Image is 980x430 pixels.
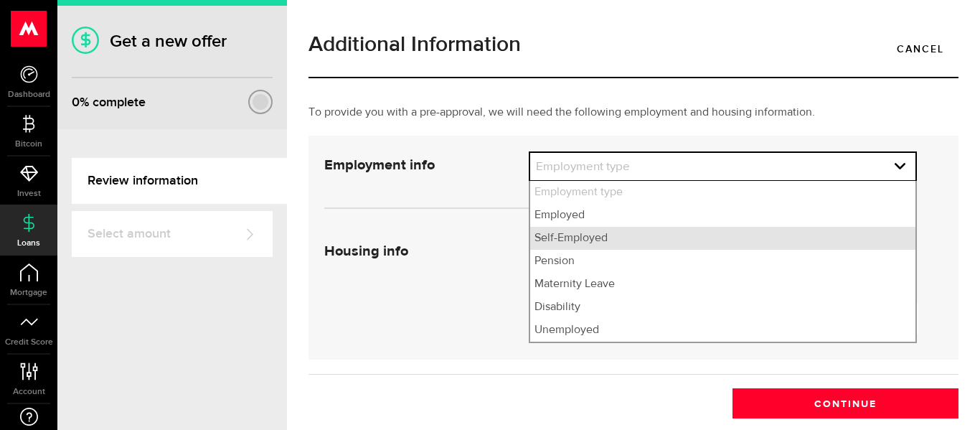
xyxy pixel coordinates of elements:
[530,181,915,204] li: Employment type
[72,90,146,116] div: % complete
[530,250,915,273] li: Pension
[530,153,915,180] a: expand select
[530,204,915,227] li: Employed
[308,104,958,121] p: To provide you with a pre-approval, we will need the following employment and housing information.
[882,34,958,64] a: Cancel
[11,6,55,49] button: Open LiveChat chat widget
[72,95,80,110] span: 0
[72,211,273,257] a: Select amount
[324,158,435,172] strong: Employment info
[72,31,273,52] h1: Get a new offer
[530,273,915,296] li: Maternity Leave
[530,319,915,342] li: Unemployed
[530,296,915,319] li: Disability
[308,34,958,55] h1: Additional Information
[324,244,408,258] strong: Housing info
[72,158,287,204] a: Review information
[530,227,915,250] li: Self-Employed
[732,388,958,419] button: Continue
